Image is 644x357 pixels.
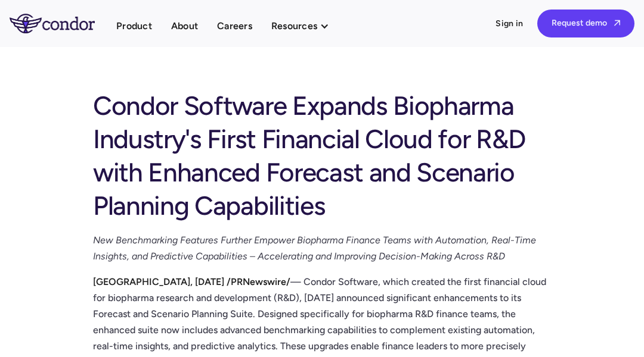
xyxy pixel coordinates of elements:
a: home [10,14,116,33]
div: Resources [271,18,317,34]
a: Sign in [496,18,523,30]
span:  [614,19,620,27]
a: Request demo [537,10,634,37]
a: About [171,18,198,34]
div: Resources [271,18,341,34]
a: Product [116,18,152,34]
div: Condor Software Expands Biopharma Industry's First Financial Cloud for R&D with Enhanced Forecast... [93,84,551,223]
strong: [GEOGRAPHIC_DATA], [DATE] /PRNewswire/ [93,276,290,287]
em: New Benchmarking Features Further Empower Biopharma Finance Teams with Automation, Real-Time Insi... [93,234,536,262]
a: Careers [217,18,252,34]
